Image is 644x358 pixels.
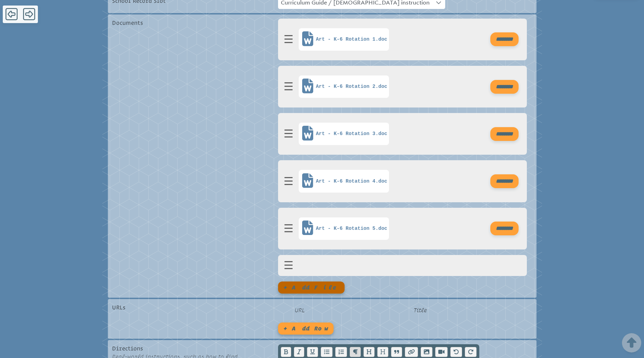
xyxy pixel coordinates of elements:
span: Art - K-6 Rotation 1.doc [316,37,387,42]
span: Art - K-6 Rotation 3.doc [316,131,387,137]
span: Forward [23,7,35,21]
span: Art - K-6 Rotation 4.doc [316,178,387,184]
span: Art - K-6 Rotation 2.doc [316,84,387,90]
span: Title [413,306,530,314]
span: URL [295,306,411,314]
p: Directions [112,344,248,352]
span: ☰ [284,175,299,188]
a: Art - K-6 Rotation 4.doc [299,170,389,192]
p: URLs [112,303,248,311]
span: Back [6,7,18,21]
span: ☰ [284,259,299,272]
a: Art - K-6 Rotation 2.doc [299,75,389,98]
button: + Add row [278,323,334,335]
span: Art - K-6 Rotation 5.doc [316,226,387,232]
a: Art - K-6 Rotation 3.doc [299,123,389,145]
button: Scroll Top [626,335,637,351]
span: ☰ [284,127,299,140]
button: + Add file [278,282,345,294]
span: ☰ [284,80,299,93]
span: ☰ [284,33,299,46]
a: Art - K-6 Rotation 1.doc [299,28,389,51]
p: Documents [112,19,248,27]
a: Art - K-6 Rotation 5.doc [299,217,389,240]
span: ☰ [284,222,299,235]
